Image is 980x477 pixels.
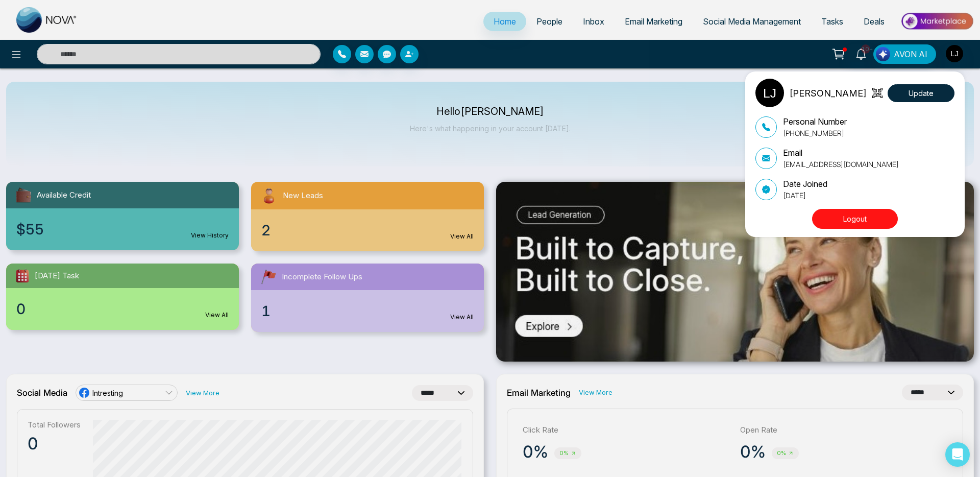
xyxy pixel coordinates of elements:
p: [PHONE_NUMBER] [783,128,847,138]
p: [PERSON_NAME] [789,86,867,100]
p: [EMAIL_ADDRESS][DOMAIN_NAME] [783,159,899,170]
p: Personal Number [783,115,847,128]
div: Open Intercom Messenger [945,442,970,467]
p: Date Joined [783,178,827,190]
p: Email [783,147,899,159]
p: [DATE] [783,190,827,201]
button: Logout [812,209,898,229]
button: Update [888,84,954,102]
